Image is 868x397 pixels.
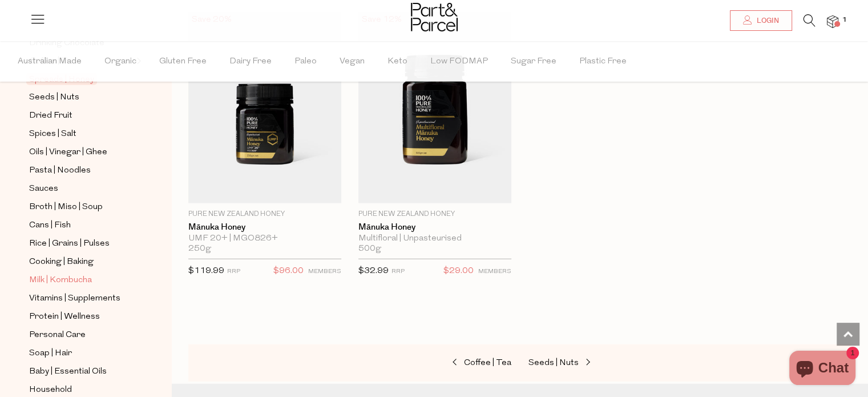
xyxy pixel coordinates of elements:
[29,164,91,178] span: Pasta | Noodles
[159,42,207,82] span: Gluten Free
[188,209,341,219] p: Pure New Zealand Honey
[29,255,133,269] a: Cooking | Baking
[273,264,304,279] span: $96.00
[29,91,79,105] span: Seeds | Nuts
[188,244,211,254] span: 250g
[29,109,133,123] a: Dried Fruit
[358,222,511,232] a: Mānuka Honey
[188,234,341,244] div: UMF 20+ | MGO826+
[29,146,107,159] span: Oils | Vinegar | Ghee
[18,42,82,82] span: Australian Made
[29,182,133,196] a: Sauces
[29,364,133,379] a: Baby | Essential Oils
[29,274,92,287] span: Milk | Kombucha
[227,268,240,275] small: RRP
[29,200,133,214] a: Broth | Miso | Soup
[29,346,133,360] a: Soap | Hair
[29,328,133,342] a: Personal Care
[29,383,72,397] span: Household
[827,15,838,27] a: 1
[29,273,133,287] a: Milk | Kombucha
[29,310,100,324] span: Protein | Wellness
[29,200,103,214] span: Broth | Miso | Soup
[528,359,579,367] span: Seeds | Nuts
[29,365,107,379] span: Baby | Essential Oils
[29,291,133,306] a: Vitamins | Supplements
[358,234,511,244] div: Multifloral | Unpasteurised
[29,237,110,251] span: Rice | Grains | Pulses
[29,163,133,178] a: Pasta | Noodles
[358,209,511,219] p: Pure New Zealand Honey
[29,347,72,360] span: Soap | Hair
[411,3,458,31] img: Part&Parcel
[188,267,224,275] span: $119.99
[730,10,792,31] a: Login
[29,236,133,251] a: Rice | Grains | Pulses
[229,42,272,82] span: Dairy Free
[391,268,405,275] small: RRP
[340,42,365,82] span: Vegan
[29,218,133,232] a: Cans | Fish
[294,42,317,82] span: Paleo
[29,182,58,196] span: Sauces
[29,219,71,232] span: Cans | Fish
[29,127,76,141] span: Spices | Salt
[358,244,381,254] span: 500g
[464,359,511,367] span: Coffee | Tea
[29,383,133,397] a: Household
[358,12,511,203] img: Mānuka Honey
[430,42,488,82] span: Low FODMAP
[358,267,389,275] span: $32.99
[29,255,94,269] span: Cooking | Baking
[387,42,407,82] span: Keto
[29,145,133,159] a: Oils | Vinegar | Ghee
[397,356,511,371] a: Coffee | Tea
[104,42,136,82] span: Organic
[786,351,859,388] inbox-online-store-chat: Shopify online store chat
[308,268,341,275] small: MEMBERS
[29,310,133,324] a: Protein | Wellness
[188,222,341,232] a: Mānuka Honey
[29,328,86,342] span: Personal Care
[29,127,133,141] a: Spices | Salt
[528,356,643,371] a: Seeds | Nuts
[29,292,120,306] span: Vitamins | Supplements
[478,268,511,275] small: MEMBERS
[511,42,556,82] span: Sugar Free
[839,15,850,25] span: 1
[29,109,72,123] span: Dried Fruit
[754,16,779,26] span: Login
[188,12,341,203] img: Mānuka Honey
[579,42,627,82] span: Plastic Free
[29,90,133,105] a: Seeds | Nuts
[443,264,474,279] span: $29.00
